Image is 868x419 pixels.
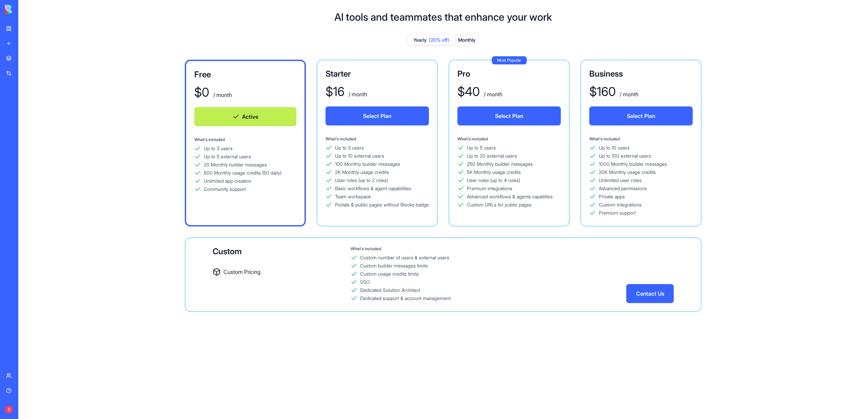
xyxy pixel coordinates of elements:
[589,85,616,98] div: $ 160
[457,85,480,98] div: $ 40
[194,107,296,126] button: Active
[618,90,638,98] div: / month
[599,169,656,176] div: 20K Monthly usage credits
[317,60,438,226] a: Starter$16 / monthSelect PlanWhat's includedUp to 3 usersUp to 10 external users100 Monthly build...
[335,185,411,192] div: Basic workflows & agent capabilities
[194,137,296,142] div: What's included
[360,295,451,302] div: Dedicated support & account management
[589,106,693,125] button: Select Plan
[457,136,561,142] div: What's included
[467,177,520,184] div: User roles (up to 4 roles)
[599,201,642,208] div: Custom integrations
[360,271,419,277] div: Custom usage credits limits
[599,144,630,151] div: Up to 10 users
[223,268,260,276] span: Custom Pricing
[589,68,693,79] div: Business
[204,161,267,168] div: 20 Monthly builder messages
[347,90,367,98] div: / month
[599,185,647,192] div: Advanced permissions
[457,68,561,79] div: Pro
[457,106,561,125] button: Select Plan
[360,287,420,294] div: Dedicated Solution Architect
[5,5,47,14] img: logo
[325,85,344,98] div: $ 16
[335,144,364,151] div: Up to 3 users
[429,37,449,43] span: (20% off)
[580,60,702,226] a: Business$160 / monthSelect PlanWhat's includedUp to 10 usersUp to 100 external users1000 Monthly ...
[335,169,389,176] div: 2K Monthly usage credits
[5,405,13,414] span: S
[194,85,209,99] div: $ 0
[467,201,532,208] div: Custom URLs for public pages
[351,246,626,252] div: What's included
[360,254,449,261] div: Custom number of users & external users
[194,69,296,80] div: Free
[482,90,502,98] div: / month
[467,161,533,167] div: 250 Monthly builder messages
[599,209,636,216] div: Premium support
[449,60,570,226] a: Most PopularPro$40 / monthSelect PlanWhat's includedUp to 5 usersUp to 20 external users250 Month...
[204,153,251,160] div: Up to 5 external users
[589,136,693,142] div: What's included
[212,91,232,99] div: / month
[599,193,625,200] div: Private apps
[204,178,251,184] div: Unlimited app creation
[467,144,496,151] div: Up to 5 users
[335,193,371,200] div: Team workspace
[335,201,429,208] div: Portals & public pages without Blocks badge
[325,136,429,142] div: What's included
[204,145,233,152] div: Up to 3 users
[492,56,527,64] div: Most Popular
[599,177,642,184] div: Unlimited user roles
[467,185,512,192] div: Premium integrations
[325,106,429,125] button: Select Plan
[335,153,384,159] div: Up to 10 external users
[408,35,455,45] button: Yearly
[335,161,400,167] div: 100 Monthly builder messages
[467,193,553,200] div: Advanced workflows & agents capailities
[467,169,521,176] div: 5K Monthly usage credits
[626,284,674,303] button: Contact Us
[213,246,351,257] div: Custom
[204,169,281,176] div: 500 Monthly usage credits (50 daily)
[334,11,552,23] h1: AI tools and teammates that enhance your work
[599,161,667,167] div: 1000 Monthly builder messages
[467,153,517,159] div: Up to 20 external users
[204,186,246,193] div: Community support
[325,68,429,79] div: Starter
[360,262,428,269] div: Custom builder messages limits
[360,279,370,285] div: SSO
[335,177,388,184] div: User roles (up to 2 roles)
[599,153,651,159] div: Up to 100 external users
[455,35,479,45] button: Monthly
